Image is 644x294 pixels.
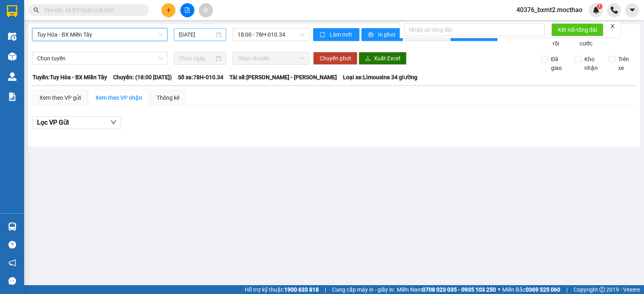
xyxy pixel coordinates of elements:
span: Tuy Hòa - BX Miền Tây [37,29,163,41]
span: 1 [598,4,601,9]
button: Kết nối tổng đài [551,23,603,36]
button: syncLàm mới [313,28,359,41]
span: Miền Nam [397,285,496,294]
b: Tuyến: Tuy Hòa - BX Miền Tây [33,74,107,80]
div: Xem theo VP nhận [95,93,142,102]
span: printer [368,32,375,38]
button: printerIn phơi [361,28,403,41]
img: logo-vxr [7,5,17,17]
span: down [110,119,117,125]
span: caret-down [629,6,636,14]
sup: 1 [597,4,603,9]
span: Lọc VP Gửi [37,117,69,127]
span: In phơi [378,30,396,39]
strong: 1900 633 818 [284,286,319,293]
span: aim [203,7,208,13]
span: close [610,23,615,29]
span: Hỗ trợ kỹ thuật: [245,285,319,294]
img: solution-icon [8,93,17,101]
button: caret-down [625,3,639,17]
span: Tài xế: [PERSON_NAME] - [PERSON_NAME] [229,73,337,82]
span: Kho nhận [581,55,602,72]
img: warehouse-icon [8,32,17,41]
span: notification [8,259,16,267]
strong: 0369 525 060 [526,286,560,293]
span: 40376_bxmt2.mocthao [510,5,589,15]
span: message [8,277,16,285]
span: Số xe: 78H-010.34 [178,73,223,82]
span: | [325,285,326,294]
span: search [33,7,39,13]
span: Làm mới [330,30,353,39]
button: plus [161,3,175,17]
button: file-add [180,3,194,17]
input: Tìm tên, số ĐT hoặc mã đơn [44,6,139,14]
div: Xem theo VP gửi [39,93,81,102]
input: Nhập số tổng đài [404,23,545,36]
span: Chọn tuyến [37,52,163,64]
input: Chọn ngày [179,54,215,63]
span: Chuyến: (18:00 [DATE]) [113,73,172,82]
span: Kết nối tổng đài [558,25,597,34]
div: Thống kê [157,93,180,102]
span: question-circle [8,241,16,249]
span: Cung cấp máy in - giấy in: [332,285,395,294]
span: | [566,285,568,294]
span: Trên xe [615,55,636,72]
span: file-add [184,7,190,13]
img: warehouse-icon [8,72,17,81]
span: Loại xe: Limousine 34 giường [343,73,417,82]
span: copyright [599,287,605,292]
span: sync [320,32,326,38]
img: phone-icon [611,6,618,14]
span: Đã giao [548,55,569,72]
span: plus [166,7,171,13]
img: warehouse-icon [8,222,17,231]
button: Lọc VP Gửi [33,116,121,129]
img: warehouse-icon [8,52,17,61]
span: Miền Bắc [502,285,560,294]
span: Chọn chuyến [237,52,304,64]
img: icon-new-feature [592,6,600,14]
button: downloadXuất Excel [359,52,407,65]
button: Chuyển phơi [313,52,357,65]
button: aim [199,3,213,17]
strong: 0708 023 035 - 0935 103 250 [422,286,496,293]
input: 12/09/2025 [179,30,215,39]
span: 18:00 - 78H-010.34 [237,29,304,41]
span: ⚪️ [498,288,500,291]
